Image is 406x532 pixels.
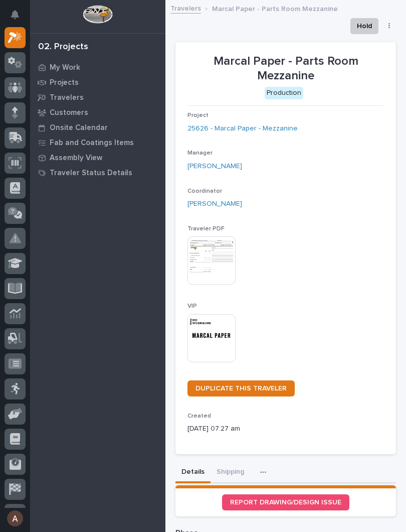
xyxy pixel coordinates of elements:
[187,161,242,172] a: [PERSON_NAME]
[30,75,165,90] a: Projects
[30,135,165,150] a: Fab and Coatings Items
[187,424,384,434] p: [DATE] 07:27 am
[357,20,372,32] span: Hold
[50,108,88,117] p: Customers
[30,60,165,75] a: My Work
[30,165,165,180] a: Traveler Status Details
[50,63,80,72] p: My Work
[187,199,242,209] a: [PERSON_NAME]
[265,87,303,99] div: Production
[187,54,384,83] p: Marcal Paper - Parts Room Mezzanine
[38,42,88,53] div: 02. Projects
[13,10,26,26] div: Notifications
[30,90,165,105] a: Travelers
[5,508,26,529] button: users-avatar
[230,499,341,506] span: REPORT DRAWING/DESIGN ISSUE
[187,123,298,134] a: 25626 - Marcal Paper - Mezzanine
[175,462,211,483] button: Details
[50,78,79,87] p: Projects
[212,3,338,14] p: Marcal Paper - Parts Room Mezzanine
[187,188,222,194] span: Coordinator
[50,169,132,178] p: Traveler Status Details
[187,226,225,232] span: Traveler PDF
[30,105,165,120] a: Customers
[83,5,112,24] img: Workspace Logo
[170,2,201,14] a: Travelers
[50,139,134,148] p: Fab and Coatings Items
[211,462,250,483] button: Shipping
[5,4,26,25] button: Notifications
[195,385,287,392] span: DUPLICATE THIS TRAVELER
[187,150,213,156] span: Manager
[187,380,295,396] a: DUPLICATE THIS TRAVELER
[222,494,349,510] a: REPORT DRAWING/DESIGN ISSUE
[50,123,108,132] p: Onsite Calendar
[350,18,378,34] button: Hold
[30,150,165,165] a: Assembly View
[187,413,211,419] span: Created
[187,303,197,309] span: VIP
[30,120,165,135] a: Onsite Calendar
[50,154,102,163] p: Assembly View
[50,93,84,102] p: Travelers
[187,112,209,118] span: Project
